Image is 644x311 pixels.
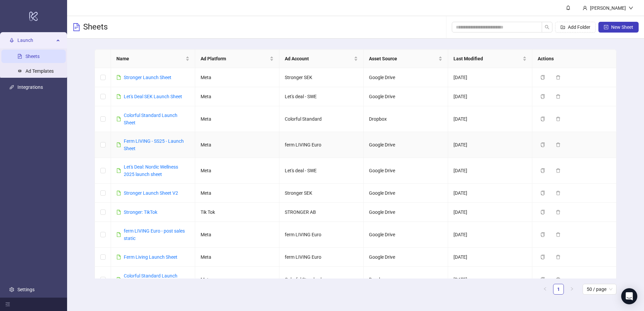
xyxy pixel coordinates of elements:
[598,22,639,33] button: New Sheet
[364,87,448,106] td: Google Drive
[279,68,364,87] td: Stronger SEK
[556,117,560,121] span: delete
[195,222,279,248] td: Meta
[448,203,532,222] td: [DATE]
[25,68,54,74] a: Ad Templates
[604,25,608,29] span: plus-square
[369,55,437,62] span: Asset Source
[279,50,364,68] th: Ad Account
[570,287,574,291] span: right
[556,232,560,237] span: delete
[124,75,171,80] a: Stronger Launch Sheet
[279,222,364,248] td: ferm LIVING Euro
[540,232,545,237] span: copy
[453,55,521,62] span: Last Modified
[195,267,279,293] td: Meta
[116,168,121,173] span: file
[556,277,560,282] span: delete
[448,267,532,293] td: [DATE]
[556,142,560,147] span: delete
[17,34,54,47] span: Launch
[17,287,35,292] a: Settings
[556,191,560,195] span: delete
[555,22,596,33] button: Add Folder
[566,5,571,10] span: bell
[116,255,121,259] span: file
[364,132,448,158] td: Google Drive
[111,50,195,68] th: Name
[201,55,268,62] span: Ad Platform
[583,6,587,10] span: user
[543,287,547,291] span: left
[556,255,560,259] span: delete
[540,168,545,173] span: copy
[195,203,279,222] td: Tik Tok
[124,190,178,196] a: Stronger Launch Sheet V2
[611,24,633,30] span: New Sheet
[195,50,279,68] th: Ad Platform
[116,117,121,121] span: file
[448,87,532,106] td: [DATE]
[553,284,564,295] li: 1
[540,277,545,282] span: copy
[116,232,121,237] span: file
[540,255,545,259] span: copy
[279,87,364,106] td: Let's deal - SWE
[540,94,545,99] span: copy
[195,87,279,106] td: Meta
[629,6,633,10] span: down
[364,267,448,293] td: Dropbox
[448,106,532,132] td: [DATE]
[567,284,577,295] li: Next Page
[195,184,279,203] td: Meta
[116,94,121,99] span: file
[116,55,184,62] span: Name
[279,184,364,203] td: Stronger SEK
[540,117,545,121] span: copy
[448,158,532,184] td: [DATE]
[195,132,279,158] td: Meta
[540,191,545,195] span: copy
[279,203,364,222] td: STRONGER AB
[540,210,545,214] span: copy
[17,84,43,90] a: Integrations
[279,106,364,132] td: Colorful Standard
[621,288,637,304] div: Open Intercom Messenger
[279,158,364,184] td: Let's deal - SWE
[116,191,121,195] span: file
[116,142,121,147] span: file
[540,142,545,147] span: copy
[124,228,185,241] a: ferm LIVING Euro - post sales static
[195,248,279,267] td: Meta
[540,284,550,295] button: left
[124,94,182,99] a: Let's Deal SEK Launch Sheet
[124,113,177,125] a: Colorful Standard Launch Sheet
[25,54,40,59] a: Sheets
[587,284,612,294] span: 50 / page
[364,222,448,248] td: Google Drive
[540,284,550,295] li: Previous Page
[364,203,448,222] td: Google Drive
[124,273,177,286] a: Colorful Standard Launch Sheet CK test
[556,210,560,214] span: delete
[560,25,565,29] span: folder-add
[583,284,616,295] div: Page Size
[195,68,279,87] td: Meta
[448,248,532,267] td: [DATE]
[364,158,448,184] td: Google Drive
[545,25,549,29] span: search
[532,50,616,68] th: Actions
[364,184,448,203] td: Google Drive
[124,164,178,177] a: Let's Deal: Nordic Wellness 2025 launch sheet
[448,50,532,68] th: Last Modified
[567,284,577,295] button: right
[364,50,448,68] th: Asset Source
[279,248,364,267] td: ferm LIVING Euro
[5,302,10,307] span: menu-fold
[448,68,532,87] td: [DATE]
[553,284,563,294] a: 1
[285,55,353,62] span: Ad Account
[448,132,532,158] td: [DATE]
[448,184,532,203] td: [DATE]
[116,277,121,282] span: file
